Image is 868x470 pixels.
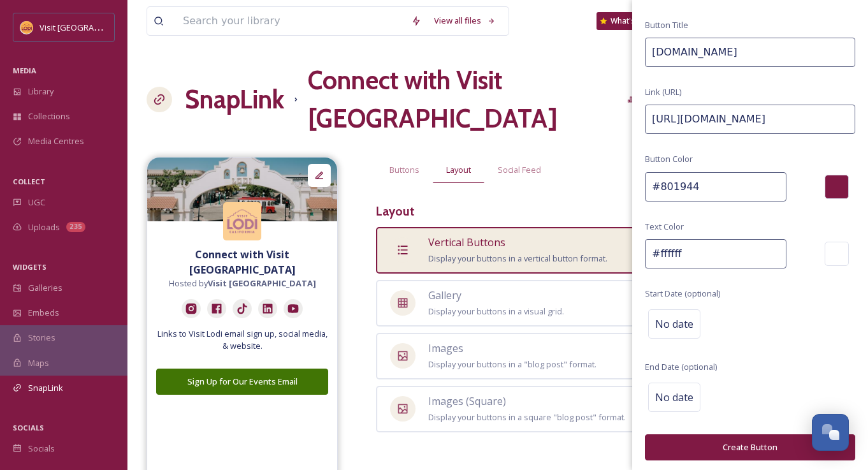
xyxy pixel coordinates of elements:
span: Images [428,341,463,355]
span: Stories [28,332,55,344]
span: SnapLink [28,382,63,394]
span: Button Title [645,19,688,31]
span: Display your buttons in a vertical button format. [428,253,607,264]
span: Galleries [28,282,62,294]
span: Buttons [389,164,419,176]
span: UGC [28,196,45,209]
span: Images (Square) [428,394,506,408]
button: Sign Up for Our Events Email [156,369,328,395]
span: Uploads [28,221,60,233]
span: Maps [28,357,49,369]
span: Media Centres [28,135,84,147]
span: COLLECT [13,177,45,186]
span: WIDGETS [13,262,47,272]
a: Analytics [621,87,689,112]
h1: Connect with Visit [GEOGRAPHIC_DATA] [308,61,621,138]
a: View all files [428,8,502,33]
span: Hosted by [169,277,316,290]
span: Display your buttons in a square "blog post" format. [428,411,626,423]
span: Collections [28,110,70,122]
button: Create Button [645,434,855,460]
strong: Visit [GEOGRAPHIC_DATA] [208,277,316,289]
span: Visit [GEOGRAPHIC_DATA] [40,21,138,33]
span: Socials [28,443,55,455]
button: Open Chat [812,414,849,451]
span: Start Date (optional) [645,288,720,300]
span: End Date (optional) [645,361,717,373]
button: Analytics [621,87,683,112]
span: Display your buttons in a visual grid. [428,305,564,317]
span: Social Feed [498,164,541,176]
span: Gallery [428,288,461,302]
input: Search your library [177,7,405,35]
a: What's New [597,12,660,30]
div: Sign Up for Our Events Email [163,376,321,388]
span: Links to Visit Lodi email sign up, social media, & website. [154,328,331,352]
img: Square%20Social%20Visit%20Lodi.png [223,202,261,240]
span: No date [655,316,693,332]
span: MEDIA [13,66,36,75]
span: Display your buttons in a "blog post" format. [428,358,597,370]
input: My Link [645,38,855,67]
span: Link (URL) [645,86,681,98]
span: Button Color [645,153,693,165]
img: Square%20Social%20Visit%20Lodi.png [20,21,33,34]
span: SOCIALS [13,423,44,432]
span: No date [655,390,693,405]
img: 7d11fc83-7199-42a2-82a7-af4cdd7d0304.jpg [147,158,337,221]
h3: Layout [376,202,849,221]
strong: Connect with Visit [GEOGRAPHIC_DATA] [189,247,296,277]
span: Library [28,85,54,98]
span: Text Color [645,221,684,233]
span: Layout [446,164,471,176]
span: Embeds [28,307,59,319]
div: 235 [66,222,85,232]
input: https://www.snapsea.io [645,105,855,134]
a: SnapLink [185,80,284,119]
span: Vertical Buttons [428,235,505,249]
